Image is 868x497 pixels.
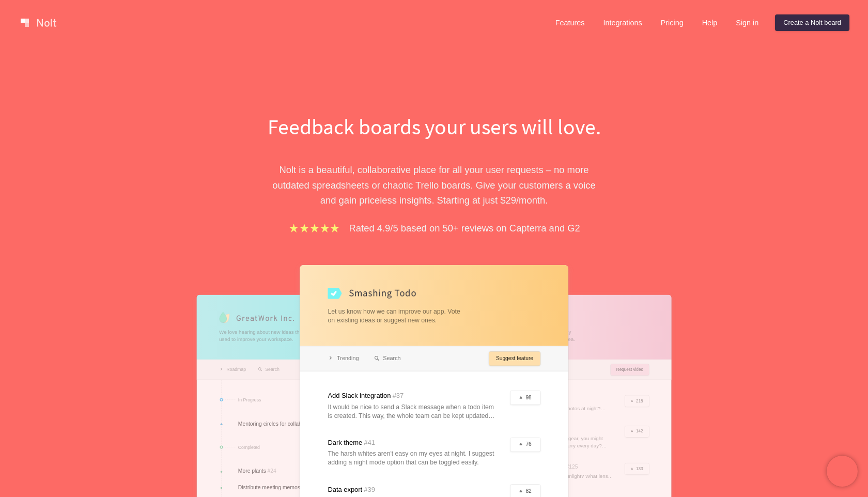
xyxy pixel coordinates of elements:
[547,14,593,31] a: Features
[694,14,726,31] a: Help
[349,221,580,236] p: Rated 4.9/5 based on 50+ reviews on Capterra and G2
[256,112,612,142] h1: Feedback boards your users will love.
[775,14,849,31] a: Create a Nolt board
[727,14,767,31] a: Sign in
[827,456,858,487] iframe: Chatra live chat
[288,222,340,234] img: stars.b067e34983.png
[256,162,612,208] p: Nolt is a beautiful, collaborative place for all your user requests – no more outdated spreadshee...
[595,14,650,31] a: Integrations
[653,14,692,31] a: Pricing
